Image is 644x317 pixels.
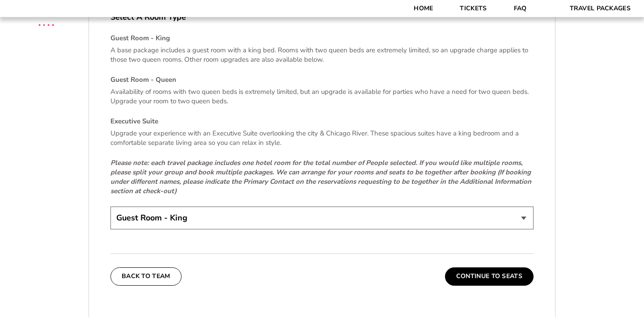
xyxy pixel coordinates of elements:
[110,267,182,285] button: Back To Team
[110,12,534,23] label: Select A Room Type
[110,75,534,85] h4: Guest Room - Queen
[110,158,531,195] em: Please note: each travel package includes one hotel room for the total number of People selected....
[110,34,534,43] h4: Guest Room - King
[110,46,534,64] p: A base package includes a guest room with a king bed. Rooms with two queen beds are extremely lim...
[110,117,534,126] h4: Executive Suite
[110,129,534,148] p: Upgrade your experience with an Executive Suite overlooking the city & Chicago River. These spaci...
[445,267,534,285] button: Continue To Seats
[27,4,66,43] img: CBS Sports Thanksgiving Classic
[110,87,534,106] p: Availability of rooms with two queen beds is extremely limited, but an upgrade is available for p...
